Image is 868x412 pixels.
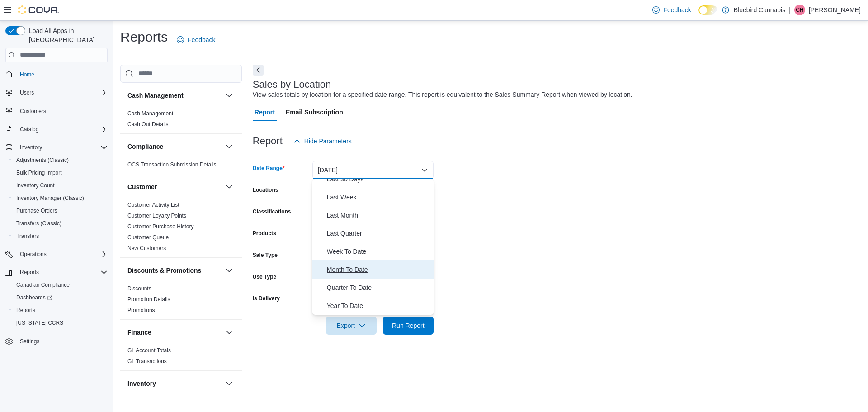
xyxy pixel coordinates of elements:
span: Catalog [20,126,38,133]
span: New Customers [127,245,166,252]
button: Discounts & Promotions [224,265,235,276]
span: Home [16,69,108,80]
button: [DATE] [312,161,434,179]
span: Purchase Orders [16,207,57,214]
button: Cash Management [224,90,235,101]
span: Reports [20,269,39,276]
button: Settings [2,335,111,348]
span: Reports [16,267,108,278]
a: Purchase Orders [13,205,61,216]
span: Users [20,89,34,96]
button: Catalog [16,124,42,135]
span: Last Quarter [327,228,430,239]
h3: Inventory [127,379,156,388]
span: Inventory Manager (Classic) [16,194,84,202]
p: [PERSON_NAME] [809,5,861,15]
label: Classifications [253,208,291,215]
span: Promotions [127,307,155,314]
a: Dashboards [13,292,56,303]
span: Customers [16,105,108,117]
a: New Customers [127,245,166,251]
a: Cash Management [127,110,173,117]
a: Promotion Details [127,296,170,303]
span: Report [255,103,275,121]
label: Products [253,230,276,237]
span: CH [796,5,803,15]
button: Inventory [224,378,235,389]
span: Customer Queue [127,234,169,241]
span: Transfers [13,231,108,242]
span: Adjustments (Classic) [13,155,108,166]
button: Bulk Pricing Import [9,166,111,179]
a: Settings [16,336,43,347]
a: Cash Out Details [127,121,169,128]
span: Settings [20,338,39,345]
span: Last Month [327,210,430,221]
button: Next [253,65,264,76]
button: Users [16,87,38,98]
label: Use Type [253,273,276,280]
span: Catalog [16,124,108,135]
button: Operations [2,248,111,260]
span: Settings [16,336,108,347]
div: Cash Management [120,108,242,133]
a: Transfers (Classic) [13,218,65,229]
button: Transfers [9,230,111,242]
button: Inventory [127,379,222,388]
span: Cash Management [127,110,173,117]
span: Operations [20,251,47,258]
span: Transfers (Classic) [13,218,108,229]
span: Hide Parameters [304,137,352,146]
button: Reports [9,304,111,317]
h3: Finance [127,328,151,337]
button: Cash Management [127,91,222,100]
nav: Complex example [5,64,108,372]
span: Week To Date [327,246,430,257]
a: Promotions [127,307,155,313]
span: Customers [20,108,46,115]
a: Dashboards [9,291,111,304]
a: Customer Queue [127,234,169,241]
span: Discounts [127,285,151,292]
span: Users [16,87,108,98]
button: Catalog [2,123,111,136]
div: Discounts & Promotions [120,283,242,319]
div: Craig Hiscoe [794,5,805,15]
span: Bulk Pricing Import [16,169,62,176]
span: GL Transactions [127,358,167,365]
a: Customers [16,106,50,117]
button: Export [326,317,377,335]
a: Customer Loyalty Points [127,213,186,219]
span: Last 30 Days [327,174,430,185]
img: Cova [18,5,59,14]
span: OCS Transaction Submission Details [127,161,217,168]
div: Select listbox [312,179,434,315]
span: Run Report [392,321,425,330]
span: Inventory Count [16,182,55,189]
span: Reports [13,305,108,316]
h3: Discounts & Promotions [127,266,201,275]
span: Transfers (Classic) [16,220,61,227]
span: Cash Out Details [127,121,169,128]
span: Dark Mode [698,15,699,15]
button: Inventory [16,142,46,153]
h1: Reports [120,28,168,46]
div: Customer [120,199,242,257]
button: Reports [16,267,42,278]
button: Discounts & Promotions [127,266,222,275]
span: Customer Purchase History [127,223,194,230]
h3: Sales by Location [253,79,331,90]
span: Transfers [16,232,39,240]
label: Sale Type [253,251,278,259]
span: Load All Apps in [GEOGRAPHIC_DATA] [25,26,108,44]
a: Customer Activity List [127,202,179,208]
p: | [789,5,791,15]
span: Bulk Pricing Import [13,167,108,178]
h3: Report [253,136,283,147]
a: Discounts [127,285,151,292]
a: Bulk Pricing Import [13,167,66,178]
button: Canadian Compliance [9,279,111,291]
span: Customer Activity List [127,201,179,208]
span: Feedback [188,35,215,44]
span: Inventory [16,142,108,153]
